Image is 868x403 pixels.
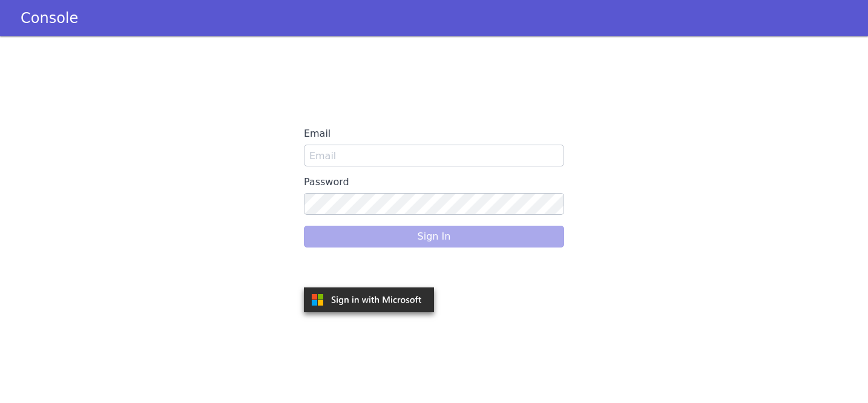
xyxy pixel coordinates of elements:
label: Email [304,123,564,145]
label: Password [304,171,564,193]
input: Email [304,145,564,166]
a: Console [6,10,93,27]
iframe: Sign in with Google Button [298,257,443,284]
img: azure.svg [304,287,434,312]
